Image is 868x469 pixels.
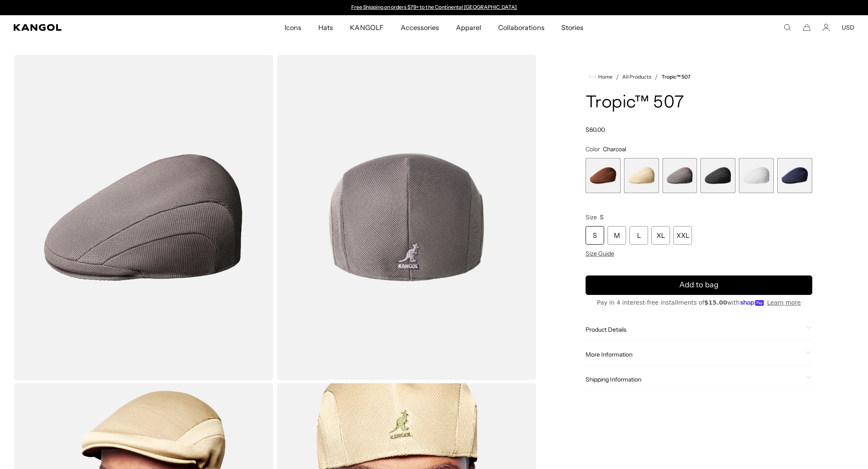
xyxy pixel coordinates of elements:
li: / [613,72,619,82]
div: 1 of 2 [347,4,521,11]
div: 5 of 6 [739,158,774,193]
h1: Tropic™ 507 [586,94,812,112]
button: USD [842,24,854,31]
a: Kangol [14,24,189,31]
slideshow-component: Announcement bar [347,4,521,11]
a: KANGOLF [342,15,392,40]
span: $60.00 [586,126,605,134]
span: More Information [586,351,802,358]
span: Icons [285,15,301,40]
a: Home [589,73,613,81]
span: Shipping Information [586,376,802,383]
div: S [586,226,604,245]
a: All Products [622,74,651,80]
span: Charcoal [603,145,626,153]
a: Collaborations [490,15,553,40]
span: Home [597,74,613,80]
a: Tropic™ 507 [662,74,691,80]
a: Icons [276,15,310,40]
img: color-charcoal [14,55,274,380]
a: Account [822,24,830,31]
a: Accessories [392,15,448,40]
span: Add to bag [679,279,719,291]
span: Size [586,213,597,221]
span: S [600,213,604,221]
a: Apparel [448,15,490,40]
div: 3 of 6 [662,158,697,193]
span: Color [586,145,600,153]
label: Black [700,158,735,193]
span: KANGOLF [350,15,383,40]
a: Hats [310,15,342,40]
button: Add to bag [586,275,812,295]
label: Charcoal [662,158,697,193]
span: Apparel [456,15,481,40]
span: Stories [561,15,583,40]
button: Cart [803,24,811,31]
div: 1 of 6 [586,158,621,193]
nav: breadcrumbs [586,72,812,82]
label: Beige [624,158,659,193]
div: 2 of 6 [624,158,659,193]
label: White [739,158,774,193]
div: XL [651,226,670,245]
span: Accessories [401,15,439,40]
div: XXL [673,226,692,245]
a: Free Shipping on orders $79+ to the Continental [GEOGRAPHIC_DATA] [351,4,517,10]
span: Hats [318,15,333,40]
summary: Search here [784,24,791,31]
span: Collaborations [498,15,544,40]
label: Navy [777,158,812,193]
img: color-charcoal [277,55,537,380]
div: Announcement [347,4,521,11]
div: 6 of 6 [777,158,812,193]
li: / [651,72,658,82]
label: Mahogany [586,158,621,193]
span: Product Details [586,326,802,333]
div: L [629,226,648,245]
div: 4 of 6 [700,158,735,193]
a: Stories [553,15,592,40]
span: Size Guide [586,250,614,257]
div: M [608,226,626,245]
